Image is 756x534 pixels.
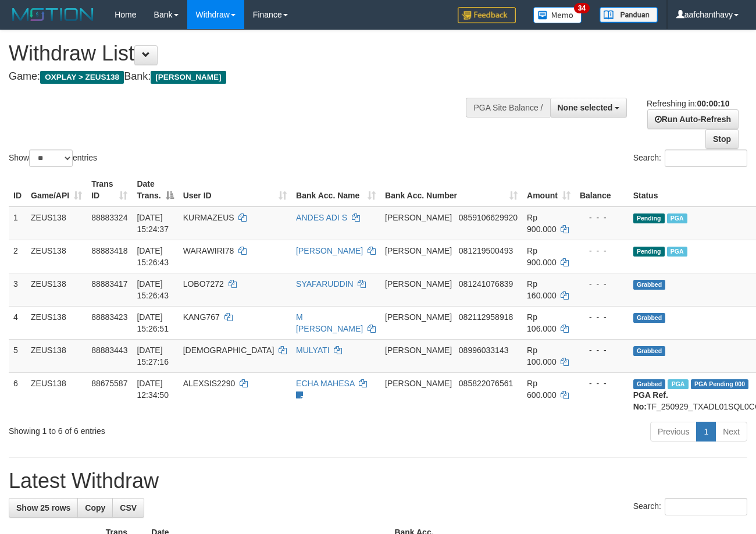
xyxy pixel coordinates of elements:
[633,313,666,323] span: Grabbed
[151,71,226,84] span: [PERSON_NAME]
[459,379,513,388] span: Copy 085822076561 to clipboard
[633,346,666,356] span: Grabbed
[527,213,557,234] span: Rp 900.000
[9,469,747,493] h1: Latest Withdraw
[550,98,627,118] button: None selected
[633,149,747,167] label: Search:
[9,339,26,372] td: 5
[385,379,452,388] span: [PERSON_NAME]
[137,246,169,267] span: [DATE] 15:26:43
[9,173,26,207] th: ID
[112,498,144,518] a: CSV
[296,246,363,255] a: [PERSON_NAME]
[26,173,87,207] th: Game/API: activate to sort column ascending
[667,213,687,223] span: Marked by aafanarl
[91,279,127,289] span: 88883417
[91,312,127,322] span: 88883423
[667,247,687,257] span: Marked by aafanarl
[91,213,127,222] span: 88883324
[380,173,522,207] th: Bank Acc. Number: activate to sort column ascending
[26,339,87,372] td: ZEUS138
[633,213,665,223] span: Pending
[522,173,575,207] th: Amount: activate to sort column ascending
[527,312,557,333] span: Rp 106.000
[580,278,624,290] div: - - -
[459,346,509,355] span: Copy 08996033143 to clipboard
[647,99,729,108] span: Refreshing in:
[296,279,354,289] a: SYAFARUDDIN
[137,346,169,366] span: [DATE] 15:27:16
[650,422,697,442] a: Previous
[183,379,236,388] span: ALEXSIS2290
[183,279,224,289] span: LOBO7272
[26,240,87,273] td: ZEUS138
[120,503,137,512] span: CSV
[527,379,557,400] span: Rp 600.000
[696,422,716,442] a: 1
[580,311,624,323] div: - - -
[26,306,87,339] td: ZEUS138
[183,246,234,255] span: WARAWIRI78
[458,7,516,23] img: Feedback.jpg
[575,173,629,207] th: Balance
[9,240,26,273] td: 2
[633,379,666,389] span: Grabbed
[296,213,347,222] a: ANDES ADI S
[26,372,87,417] td: ZEUS138
[633,390,668,411] b: PGA Ref. No:
[137,312,169,333] span: [DATE] 15:26:51
[179,173,291,207] th: User ID: activate to sort column ascending
[385,312,452,322] span: [PERSON_NAME]
[697,99,729,108] strong: 00:00:10
[633,247,665,257] span: Pending
[385,279,452,289] span: [PERSON_NAME]
[385,346,452,355] span: [PERSON_NAME]
[9,6,97,23] img: MOTION_logo.png
[533,7,582,23] img: Button%20Memo.svg
[647,109,739,129] a: Run Auto-Refresh
[466,98,550,118] div: PGA Site Balance /
[183,213,234,222] span: KURMAZEUS
[183,312,220,322] span: KANG767
[26,207,87,240] td: ZEUS138
[291,173,380,207] th: Bank Acc. Name: activate to sort column ascending
[527,246,557,267] span: Rp 900.000
[385,213,452,222] span: [PERSON_NAME]
[715,422,747,442] a: Next
[580,344,624,356] div: - - -
[40,71,124,84] span: OXPLAY > ZEUS138
[296,346,330,355] a: MULYATI
[459,279,513,289] span: Copy 081241076839 to clipboard
[580,212,624,223] div: - - -
[9,421,306,437] div: Showing 1 to 6 of 6 entries
[633,498,747,515] label: Search:
[137,279,169,300] span: [DATE] 15:26:43
[91,246,127,255] span: 88883418
[580,378,624,389] div: - - -
[574,3,590,13] span: 34
[91,346,127,355] span: 88883443
[296,379,354,388] a: ECHA MAHESA
[183,346,274,355] span: [DEMOGRAPHIC_DATA]
[16,503,70,512] span: Show 25 rows
[77,498,113,518] a: Copy
[91,379,127,388] span: 88675587
[385,246,452,255] span: [PERSON_NAME]
[9,207,26,240] td: 1
[9,273,26,306] td: 3
[527,346,557,366] span: Rp 100.000
[9,372,26,417] td: 6
[26,273,87,306] td: ZEUS138
[459,246,513,255] span: Copy 081219500493 to clipboard
[600,7,658,23] img: panduan.png
[665,498,747,515] input: Search:
[296,312,363,333] a: M [PERSON_NAME]
[87,173,132,207] th: Trans ID: activate to sort column ascending
[705,129,739,149] a: Stop
[137,379,169,400] span: [DATE] 12:34:50
[580,245,624,257] div: - - -
[9,498,78,518] a: Show 25 rows
[85,503,105,512] span: Copy
[459,213,518,222] span: Copy 0859106629920 to clipboard
[9,71,493,83] h4: Game: Bank:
